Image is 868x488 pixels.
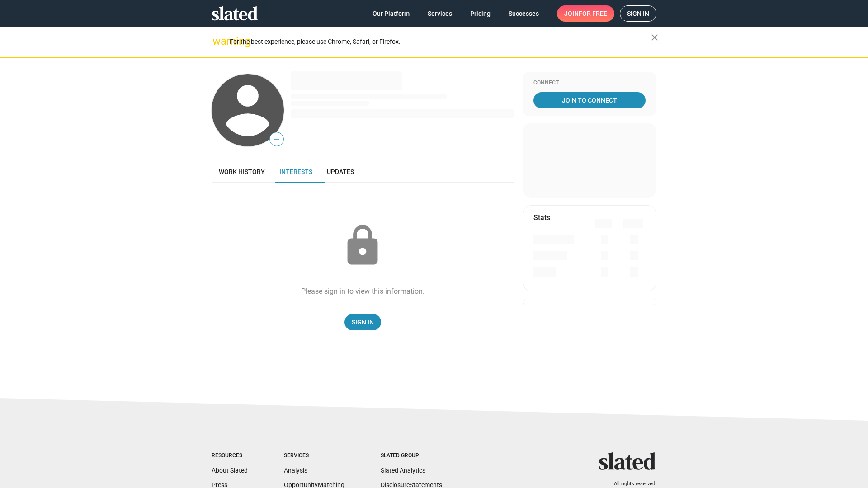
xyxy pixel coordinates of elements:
[344,314,381,330] a: Sign In
[212,452,248,460] div: Resources
[284,452,344,460] div: Services
[284,467,307,474] a: Analysis
[381,452,442,460] div: Slated Group
[579,5,607,22] span: for free
[212,161,272,183] a: Work history
[533,92,646,108] a: Join To Connect
[381,467,425,474] a: Slated Analytics
[301,286,425,296] div: Please sign in to view this information.
[627,6,649,21] span: Sign in
[320,161,361,183] a: Updates
[620,5,656,22] a: Sign in
[420,5,459,22] a: Services
[501,5,546,22] a: Successes
[230,36,651,48] div: For the best experience, please use Chrome, Safari, or Firefox.
[212,36,223,47] mat-icon: warning
[564,5,607,22] span: Join
[373,5,410,22] span: Our Platform
[533,213,550,222] mat-card-title: Stats
[463,5,498,22] a: Pricing
[365,5,417,22] a: Our Platform
[272,161,320,183] a: Interests
[212,467,248,474] a: About Slated
[340,223,385,268] mat-icon: lock
[219,168,265,175] span: Work history
[535,92,644,108] span: Join To Connect
[327,168,354,175] span: Updates
[533,80,646,87] div: Connect
[270,134,283,145] span: —
[352,314,374,330] span: Sign In
[509,5,539,22] span: Successes
[470,5,491,22] span: Pricing
[428,5,452,22] span: Services
[279,168,312,175] span: Interests
[649,32,660,43] mat-icon: close
[557,5,614,22] a: Joinfor free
